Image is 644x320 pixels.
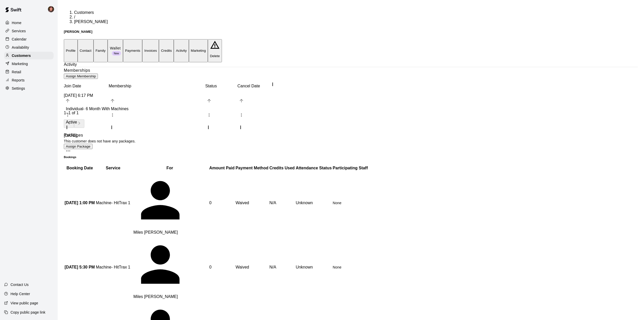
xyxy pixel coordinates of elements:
div: Status [205,79,238,93]
p: This customer does not have any packages. [64,139,638,144]
b: For [167,166,173,170]
div: Miles Scholand [131,236,208,294]
a: Marketing [4,60,54,68]
p: Reports [12,78,25,83]
div: Cancel Date [238,79,270,93]
p: View public page [11,301,38,306]
p: 1–1 of 1 [64,111,638,115]
div: [DATE] 6:17 PM [64,93,109,107]
h6: Packages [64,132,638,139]
p: Home [12,20,22,25]
p: Services [12,28,26,34]
span: Active [64,120,96,125]
a: Calendar [4,35,54,43]
p: Availability [12,45,29,50]
p: Wallet [110,46,121,51]
button: Family [94,39,108,62]
div: Membership [109,79,205,93]
td: Waived [235,235,269,299]
h6: Bookings [64,156,638,159]
p: Marketing [12,61,28,66]
button: Payments [123,39,142,62]
p: None [333,265,368,270]
span: Miles [PERSON_NAME] [131,294,180,299]
a: Settings [4,85,54,92]
td: 0 [209,235,235,299]
button: Menu [205,111,213,119]
b: Credits Used [269,166,295,170]
div: Mike Skogen [47,4,58,14]
span: Active [64,120,79,124]
a: Customers [74,10,94,15]
button: Credits [159,39,174,62]
td: Machine- HitTrax 1 [96,171,131,235]
span: Individual- 6 Month With Machines [64,107,131,111]
a: Individual- 6 Month With Machines [64,107,160,111]
a: Customers [4,52,54,59]
b: Payment Method [236,166,268,170]
th: [DATE] 5:30 PM [64,235,95,299]
p: Retail [12,69,21,75]
span: [PERSON_NAME] [74,19,108,24]
td: Unknown [295,235,332,299]
button: Profile [64,39,78,62]
b: Participating Staff [333,166,368,170]
img: Mike Skogen [48,6,54,12]
nav: breadcrumb [64,10,638,24]
p: Settings [12,86,25,91]
button: Marketing [189,39,208,62]
span: [DATE] [64,133,77,138]
td: Unknown [295,171,332,235]
button: Contact [78,39,94,62]
span: Activity [64,62,77,67]
h6: Memberships [64,67,638,74]
p: Help Center [11,291,30,296]
p: None [333,200,368,205]
button: Menu [238,111,245,119]
p: Copy public page link [11,310,45,315]
td: N/A [269,235,295,299]
span: New [112,52,121,55]
li: / [74,15,638,19]
div: Join Date [64,79,109,93]
b: Service [106,166,120,170]
div: basic tabs example [64,39,638,62]
button: more actions [64,147,73,155]
p: Customers [12,53,31,58]
a: Services [4,27,54,35]
div: Miles Scholand [131,171,208,230]
a: Reports [4,76,54,84]
p: Calendar [12,37,27,42]
span: Miles [PERSON_NAME] [131,230,180,234]
td: Machine- HitTrax 1 [96,235,131,299]
button: Assign Membership [64,74,98,79]
button: Invoices [142,39,159,62]
a: Availability [4,44,54,51]
td: 0 [209,171,235,235]
th: [DATE] 1:00 PM [64,171,95,235]
button: Activity [174,39,189,62]
a: Retail [4,68,54,76]
p: Contact Us [11,282,29,287]
a: Home [4,19,54,27]
p: Delete [210,54,220,58]
b: Booking Date [66,166,93,170]
td: Waived [235,171,269,235]
b: Attendance Status [296,166,332,170]
h5: [PERSON_NAME] [64,30,638,34]
b: Amount Paid [209,166,235,170]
